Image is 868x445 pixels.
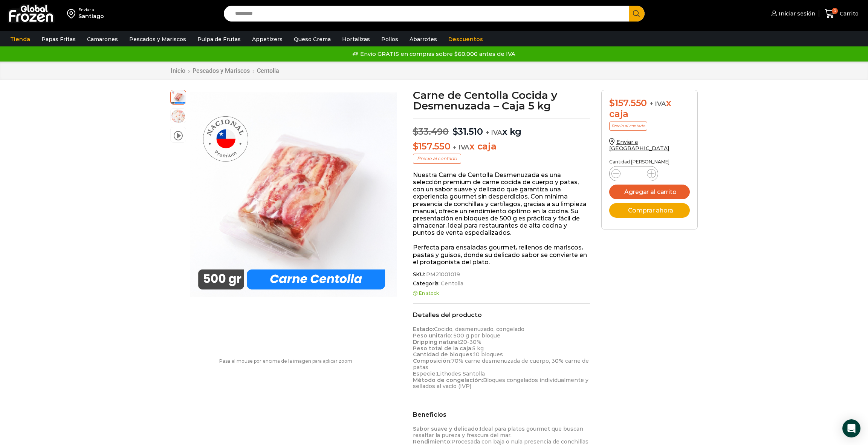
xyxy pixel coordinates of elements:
[78,7,104,12] div: Enviar a
[413,425,480,432] strong: Sabor suave y delicado:
[38,32,79,46] a: Papas Fritas
[413,280,590,287] span: Categoría:
[413,351,474,358] strong: Cantidad de bloques:
[486,129,502,136] span: + IVA
[453,143,469,151] span: + IVA
[257,67,280,74] a: Centolla
[413,311,590,319] h2: Detalles del producto
[413,370,437,377] strong: Especie:
[842,419,860,437] div: Open Intercom Messenger
[425,271,460,278] span: PM21001019
[377,32,402,46] a: Pollos
[194,32,245,46] a: Pulpa de Frutas
[413,271,590,278] span: SKU:
[406,32,441,46] a: Abarrotes
[192,67,250,74] a: Pescados y Mariscos
[413,291,590,296] p: En stock
[609,203,690,218] button: Comprar ahora
[413,332,451,339] strong: Peso unitario
[83,32,122,46] a: Camarones
[609,98,690,120] div: x caja
[627,168,641,179] input: Product quantity
[190,90,397,297] img: carne-centolla
[445,32,487,46] a: Descuentos
[609,185,690,199] button: Agregar al carrito
[452,126,458,137] span: $
[248,32,286,46] a: Appetizers
[6,32,34,46] a: Tienda
[413,411,590,418] h2: Beneficios
[609,139,669,152] a: Enviar a [GEOGRAPHIC_DATA]
[413,141,451,152] bdi: 157.550
[413,357,451,364] strong: Composición:
[413,326,590,390] p: Cocido, desmenuzado, congelado : 500 g por bloque 20-30% 5 kg 10 bloques 70% carne desmenuzada de...
[170,359,402,364] p: Pasa el mouse por encima de la imagen para aplicar zoom
[67,7,78,20] img: address-field-icon.svg
[649,100,666,108] span: + IVA
[413,119,590,137] p: x kg
[413,126,449,137] bdi: 33.490
[609,159,690,165] p: Cantidad [PERSON_NAME]
[832,8,838,14] span: 0
[413,171,590,237] p: Nuestra Carne de Centolla Desmenuzada es una selección premium de carne cocida de cuerpo y patas,...
[170,67,280,74] nav: Breadcrumb
[440,280,463,287] a: Centolla
[290,32,335,46] a: Queso Crema
[413,438,451,445] strong: Rendimiento:
[413,90,590,111] h1: Carne de Centolla Cocida y Desmenuzada – Caja 5 kg
[338,32,374,46] a: Hortalizas
[413,126,419,137] span: $
[413,141,590,152] p: x caja
[413,345,472,352] strong: Peso total de la caja:
[838,10,859,17] span: Carrito
[777,10,815,17] span: Iniciar sesión
[171,109,186,124] span: carne-centolla
[413,339,460,345] strong: Dripping natural:
[125,32,190,46] a: Pescados y Mariscos
[413,377,483,383] strong: Método de congelación:
[413,326,434,333] strong: Estado:
[629,6,645,22] button: Search button
[170,67,186,74] a: Inicio
[609,97,615,108] span: $
[452,126,483,137] bdi: 31.510
[769,6,815,21] a: Iniciar sesión
[413,141,419,152] span: $
[78,12,104,20] div: Santiago
[823,5,860,23] a: 0 Carrito
[609,122,647,131] p: Precio al contado
[190,90,397,297] div: 1 / 3
[413,154,461,163] p: Precio al contado
[171,89,186,104] span: carne-centolla
[413,244,590,266] p: Perfecta para ensaladas gourmet, rellenos de mariscos, pastas y guisos, donde su delicado sabor s...
[609,97,647,108] bdi: 157.550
